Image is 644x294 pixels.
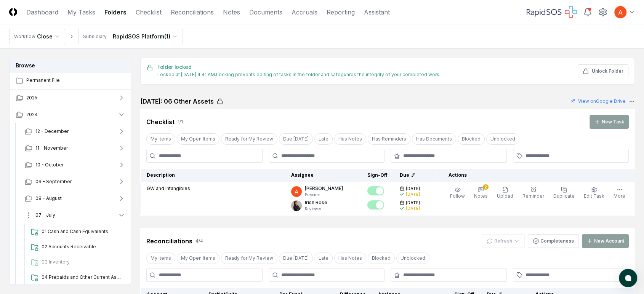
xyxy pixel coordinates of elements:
h2: [DATE]: 06 Other Assets [140,97,214,106]
button: My Items [146,133,175,145]
img: RapidSOS logo [527,6,577,18]
button: Mark complete [367,200,384,209]
a: Checklist [136,8,162,17]
a: Assistant [364,8,390,17]
span: Reminder [522,193,544,199]
div: [DATE] [406,206,420,211]
span: Follow [450,193,465,199]
p: GW and Intangibles [147,185,190,192]
span: 07 - July [35,212,55,219]
div: Reconciliations [146,236,192,246]
button: My Open Items [177,252,219,264]
a: Dashboard [26,8,58,17]
div: Locked at [DATE] 4:41 AM. Locking prevents editing of tasks in the folder and safeguards the inte... [157,71,441,78]
span: 01 Cash and Cash Equivalents [42,228,122,235]
button: Mark complete [367,186,384,195]
a: 01 Cash and Cash Equivalents [28,225,125,239]
button: Blocked [458,133,485,145]
button: 12 - December [19,123,131,140]
th: Assignee [285,169,361,182]
button: My Items [146,252,175,264]
button: Has Reminders [368,133,410,145]
button: Edit Task [582,185,606,201]
span: 03 Inventory [42,259,122,265]
a: Reconciliations [171,8,214,17]
button: 10 - October [19,157,131,173]
span: 2025 [26,94,37,101]
span: Unlock Folder [592,68,623,75]
button: Due Today [279,133,313,145]
span: Upload [497,193,513,199]
button: Has Notes [334,133,366,145]
button: 2Notes [473,185,489,201]
button: Has Documents [412,133,456,145]
div: 4 / 4 [195,238,203,244]
button: Due Today [279,252,313,264]
span: [DATE] [406,200,420,206]
a: Documents [249,8,282,17]
button: Completeness [528,234,579,248]
a: Notes [223,8,240,17]
div: 2 [483,184,489,190]
div: [DATE] [406,192,420,197]
a: Accruals [292,8,317,17]
div: Due [400,172,430,179]
button: Has Notes [334,252,366,264]
button: 08 - August [19,190,131,207]
span: [DATE] [406,186,420,192]
button: Ready for My Review [221,133,277,145]
button: 07 - July [19,207,131,224]
button: atlas-launcher [619,269,637,287]
button: 2025 [10,89,131,106]
p: [PERSON_NAME] [305,185,343,192]
button: 09 - September [19,173,131,190]
span: Notes [474,193,488,199]
img: Logo [9,8,17,16]
button: Unblocked [486,133,519,145]
span: 10 - October [35,161,64,168]
span: 12 - December [35,128,69,135]
button: Reminder [521,185,546,201]
span: 02 Accounts Receivable [42,243,122,250]
th: Sign-Off [361,169,394,182]
h5: Folder locked [157,64,441,70]
a: My Tasks [67,8,95,17]
span: 11 - November [35,145,68,152]
button: Duplicate [552,185,576,201]
a: 03 Inventory [28,256,125,269]
button: More [612,185,627,201]
span: 2024 [26,111,38,118]
div: Checklist [146,117,175,126]
a: 02 Accounts Receivable [28,240,125,254]
div: Workflow [14,33,35,40]
a: Folders [104,8,127,17]
span: 09 - September [35,178,72,185]
img: b2616ee4-ceaa-4c72-88cb-7f9795dc339f.png [291,200,302,211]
img: ACg8ocK3mdmu6YYpaRl40uhUUGu9oxSxFSb1vbjsnEih2JuwAH1PGA=s96-c [291,186,302,197]
a: Permanent File [10,72,131,89]
button: Upload [495,185,515,201]
button: Unlock Folder [578,64,628,78]
p: Preparer [305,192,343,198]
th: Description [141,169,285,182]
button: My Open Items [177,133,219,145]
span: Duplicate [553,193,575,199]
button: Blocked [368,252,395,264]
span: 04 Prepaids and Other Current Assets [42,274,122,281]
button: 2024 [10,106,131,123]
button: Follow [449,185,466,201]
button: Unblocked [396,252,429,264]
span: Edit Task [584,193,604,199]
a: Reporting [327,8,355,17]
span: Permanent File [26,77,125,84]
button: Late [314,133,333,145]
div: 1 / 1 [178,118,183,125]
p: Reviewer [305,206,327,212]
button: Late [314,252,333,264]
nav: breadcrumb [9,29,183,44]
div: Subsidiary [83,33,107,40]
div: Actions [442,172,629,179]
span: 08 - August [35,195,62,202]
button: Ready for My Review [221,252,277,264]
img: ACg8ocK3mdmu6YYpaRl40uhUUGu9oxSxFSb1vbjsnEih2JuwAH1PGA=s96-c [614,6,626,18]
